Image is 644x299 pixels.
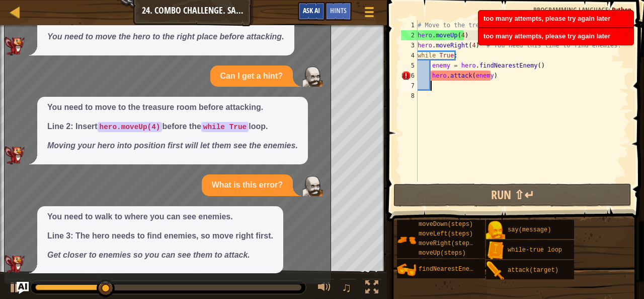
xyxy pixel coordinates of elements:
span: findNearestEnemy() [419,266,484,273]
div: 1 [401,20,418,30]
code: while True [201,122,249,132]
span: attack(target) [508,267,558,274]
span: moveUp(steps) [419,250,466,257]
em: Moving your hero into position first will let them see the enemies. [47,141,298,150]
div: 3 [401,40,418,50]
em: Get closer to enemies so you can see them to attack. [47,251,250,259]
span: moveDown(steps) [419,221,473,228]
button: Toggle fullscreen [362,278,382,299]
em: You need to move the hero to the right place before attacking. [47,32,284,41]
span: Hints [330,6,347,15]
img: portrait.png [397,260,416,279]
img: Player [303,176,323,196]
span: : [608,5,612,15]
span: say(message) [508,226,551,233]
span: Ask AI [303,6,320,15]
p: Line 2: Insert before the loop. [47,121,298,133]
img: portrait.png [486,221,505,240]
span: too many attempts, please try again later [484,32,610,40]
button: Ask AI [298,2,325,21]
img: AI [5,146,25,164]
img: AI [5,37,25,55]
img: portrait.png [397,230,416,250]
code: hero.moveUp(4) [98,122,163,132]
img: portrait.png [486,241,505,260]
div: 4 [401,50,418,61]
span: ♫ [342,280,352,295]
button: Run ⇧↵ [393,184,631,207]
p: Line 3: The hero needs to find enemies, so move right first. [47,230,273,242]
div: 7 [401,81,418,91]
img: portrait.png [486,261,505,280]
span: moveLeft(steps) [419,230,473,237]
span: too many attempts, please try again later [484,15,610,22]
p: Can I get a hint? [220,71,283,82]
span: Python [612,5,631,15]
button: Ask AI [17,282,29,294]
img: AI [5,255,25,273]
div: 2 [401,30,418,40]
button: Ctrl + P: Play [5,278,25,299]
p: You need to move to the treasure room before attacking. [47,102,298,113]
span: Programming language [533,5,608,15]
div: 5 [401,61,418,71]
button: Adjust volume [314,278,335,299]
span: while-true loop [508,247,562,254]
img: Player [303,67,323,87]
span: moveRight(steps) [419,240,476,247]
div: 8 [401,91,418,101]
p: You need to walk to where you can see enemies. [47,211,273,223]
button: ♫ [340,278,357,299]
button: Show game menu [357,2,382,26]
p: What is this error? [212,180,283,191]
div: 6 [401,71,418,81]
